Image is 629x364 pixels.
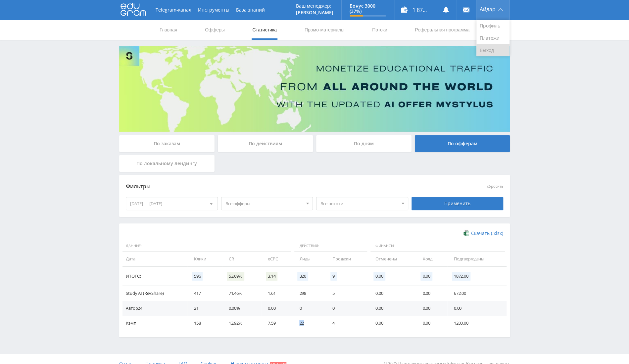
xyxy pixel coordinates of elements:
[447,251,507,266] td: Подтверждены
[227,272,244,281] span: 53.69%
[330,272,337,281] span: 9
[370,241,505,252] span: Финансы:
[293,286,326,301] td: 298
[122,301,187,316] td: Автор24
[261,251,293,266] td: eCPC
[192,272,203,281] span: 596
[369,286,416,301] td: 0.00
[252,20,277,40] a: Статистика
[293,301,326,316] td: 0
[416,251,447,266] td: Холд
[471,231,503,236] span: Скачать (.xlsx)
[463,230,469,236] img: xlsx
[218,135,313,152] div: По действиям
[371,20,388,40] a: Потоки
[204,20,225,40] a: Офферы
[326,316,369,331] td: 4
[480,7,496,12] span: Айдар
[126,182,408,192] div: Фильтры
[266,272,277,281] span: 3.14
[411,197,504,210] div: Применить
[187,316,222,331] td: 158
[476,20,509,32] a: Профиль
[119,155,215,172] div: По локальному лендингу
[476,32,509,44] a: Платежи
[463,230,503,237] a: Скачать (.xlsx)
[487,184,503,189] button: сбросить
[369,316,416,331] td: 0.00
[122,316,187,331] td: Кэмп
[187,251,222,266] td: Клики
[119,135,215,152] div: По заказам
[122,286,187,301] td: Study AI (RevShare)
[293,316,326,331] td: 22
[222,251,261,266] td: CR
[420,272,432,281] span: 0.00
[122,241,291,252] span: Данные:
[297,272,308,281] span: 320
[350,3,386,14] p: Бонус 3000 (37%)
[261,316,293,331] td: 7.59
[222,316,261,331] td: 13.92%
[222,301,261,316] td: 0.00%
[373,272,385,281] span: 0.00
[326,251,369,266] td: Продажи
[326,301,369,316] td: 0
[476,44,509,56] a: Выход
[159,20,178,40] a: Главная
[225,197,303,210] span: Все офферы
[119,46,510,132] img: Banner
[416,301,447,316] td: 0.00
[369,301,416,316] td: 0.00
[326,286,369,301] td: 5
[122,267,187,286] td: Итого:
[187,301,222,316] td: 21
[447,301,507,316] td: 0.00
[320,197,398,210] span: Все потоки
[304,20,345,40] a: Промо-материалы
[447,286,507,301] td: 672.00
[296,3,333,9] p: Ваш менеджер:
[261,301,293,316] td: 0.00
[414,20,470,40] a: Реферальная программа
[261,286,293,301] td: 1.61
[447,316,507,331] td: 1200.00
[416,316,447,331] td: 0.00
[415,135,510,152] div: По офферам
[122,251,187,266] td: Дата
[187,286,222,301] td: 417
[296,10,333,15] p: [PERSON_NAME]
[369,251,416,266] td: Отменены
[222,286,261,301] td: 71.46%
[416,286,447,301] td: 0.00
[126,197,218,210] div: [DATE] — [DATE]
[452,272,470,281] span: 1872.00
[316,135,411,152] div: По дням
[294,241,367,252] span: Действия:
[293,251,326,266] td: Лиды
